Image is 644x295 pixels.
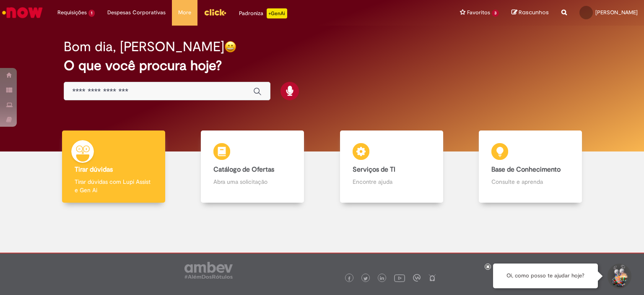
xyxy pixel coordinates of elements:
[1,4,44,21] img: ServiceNow
[75,178,153,194] p: Tirar dúvidas com Lupi Assist e Gen Ai
[413,274,421,282] img: logo_footer_workplace.png
[512,9,549,17] a: Rascunhos
[394,272,405,283] img: logo_footer_youtube.png
[364,277,368,281] img: logo_footer_twitter.png
[491,165,561,174] b: Base de Conhecimento
[44,131,183,203] a: Tirar dúvidas Tirar dúvidas com Lupi Assist e Gen Ai
[64,39,224,54] h2: Bom dia, [PERSON_NAME]
[183,131,322,203] a: Catálogo de Ofertas Abra uma solicitação
[428,274,436,282] img: logo_footer_naosei.png
[239,8,287,18] div: Padroniza
[347,277,351,281] img: logo_footer_facebook.png
[224,41,236,53] img: happy-face.png
[461,131,600,203] a: Base de Conhecimento Consulte e aprenda
[353,178,431,186] p: Encontre ajuda
[353,165,395,174] b: Serviços de TI
[595,9,638,16] span: [PERSON_NAME]
[64,58,581,73] h2: O que você procura hoje?
[519,8,549,16] span: Rascunhos
[322,131,461,203] a: Serviços de TI Encontre ajuda
[491,178,569,186] p: Consulte e aprenda
[57,8,87,17] span: Requisições
[380,276,384,281] img: logo_footer_linkedin.png
[267,8,287,18] p: +GenAi
[467,8,490,17] span: Favoritos
[107,8,166,17] span: Despesas Corporativas
[178,8,191,17] span: More
[75,165,113,174] b: Tirar dúvidas
[184,262,233,279] img: logo_footer_ambev_rotulo_gray.png
[204,6,226,18] img: click_logo_yellow_360x200.png
[88,10,95,17] span: 1
[213,178,291,186] p: Abra uma solicitação
[493,264,598,288] div: Oi, como posso te ajudar hoje?
[492,10,499,17] span: 3
[213,165,274,174] b: Catálogo de Ofertas
[606,264,631,289] button: Iniciar Conversa de Suporte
